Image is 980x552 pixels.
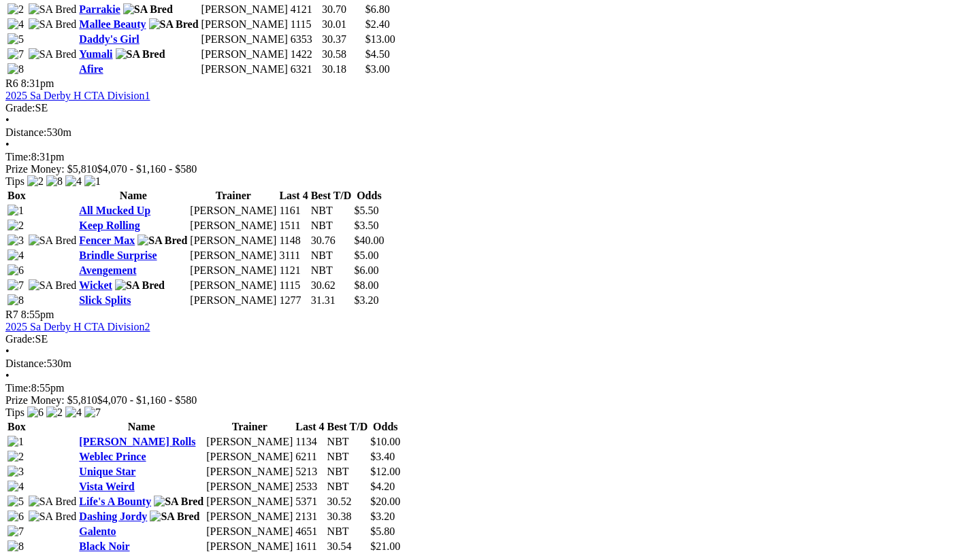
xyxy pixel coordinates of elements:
span: • [5,114,10,126]
td: 30.18 [321,63,363,76]
span: • [5,139,10,150]
span: $5.80 [370,525,395,537]
span: $4,070 - $1,160 - $580 [97,394,197,406]
a: Brindle Surprise [79,249,157,261]
a: Unique Star [79,466,135,477]
img: 4 [65,175,82,188]
th: Best T/D [310,189,353,203]
td: [PERSON_NAME] [206,465,293,479]
span: $13.00 [365,33,395,45]
th: Name [78,420,204,434]
span: • [5,370,10,381]
span: R7 [5,309,18,320]
td: NBT [310,204,353,218]
td: 1148 [278,234,308,247]
td: [PERSON_NAME] [189,249,277,262]
img: SA Bred [29,18,77,31]
a: All Mucked Up [79,205,150,216]
span: Grade: [5,333,35,345]
td: 1121 [278,264,308,277]
td: NBT [327,525,369,538]
td: 31.31 [310,294,353,307]
td: 2533 [295,480,325,494]
th: Last 4 [295,420,325,434]
td: NBT [327,450,369,464]
span: Time: [5,382,31,394]
img: 5 [7,33,24,46]
span: $20.00 [370,496,400,507]
td: [PERSON_NAME] [201,48,289,61]
span: $2.40 [365,18,390,30]
td: 1511 [278,219,308,232]
img: 2 [7,220,24,232]
img: 3 [7,466,24,478]
a: Galento [79,525,116,537]
td: NBT [327,480,369,494]
td: 5213 [295,465,325,479]
td: 30.52 [327,495,369,508]
span: $4,070 - $1,160 - $580 [97,163,197,175]
td: 2131 [295,510,325,523]
td: 1422 [290,48,320,61]
img: 1 [7,436,24,448]
a: 2025 Sa Derby H CTA Division1 [5,90,150,101]
td: 6353 [290,33,320,46]
td: [PERSON_NAME] [206,495,293,508]
td: 1134 [295,435,325,449]
td: 5371 [295,495,325,508]
span: 8:55pm [21,309,54,320]
a: [PERSON_NAME] Rolls [79,436,195,447]
span: $3.50 [354,220,378,231]
th: Best T/D [327,420,369,434]
img: SA Bred [29,496,77,508]
a: 2025 Sa Derby H CTA Division2 [5,321,150,332]
img: 6 [7,511,24,523]
span: $8.00 [354,279,378,291]
td: 4651 [295,525,325,538]
th: Last 4 [278,189,308,203]
a: Mallee Beauty [79,18,146,30]
th: Odds [370,420,401,434]
td: [PERSON_NAME] [189,264,277,277]
td: [PERSON_NAME] [189,234,277,247]
img: 7 [7,48,24,61]
img: SA Bred [29,48,77,61]
td: [PERSON_NAME] [206,450,293,464]
div: Prize Money: $5,810 [5,394,975,407]
td: NBT [327,465,369,479]
img: SA Bred [150,511,199,523]
td: [PERSON_NAME] [201,63,289,76]
img: 4 [7,249,24,262]
a: Life's A Bounty [79,496,151,507]
a: Keep Rolling [79,220,140,231]
img: SA Bred [29,3,77,16]
img: 4 [7,481,24,493]
span: Time: [5,151,31,162]
a: Weblec Prince [79,451,146,462]
th: Trainer [206,420,293,434]
img: SA Bred [154,496,203,508]
a: Vista Weird [79,481,134,492]
td: [PERSON_NAME] [206,525,293,538]
td: 1277 [278,294,308,307]
td: 6211 [295,450,325,464]
div: 8:55pm [5,382,975,394]
img: 2 [7,3,24,16]
span: Distance: [5,358,46,369]
span: R6 [5,77,18,89]
td: 30.58 [321,48,363,61]
div: SE [5,102,975,114]
img: 1 [7,205,24,217]
div: 8:31pm [5,151,975,163]
span: • [5,345,10,357]
span: $4.20 [370,481,395,492]
a: Avengement [79,264,136,276]
img: SA Bred [123,3,173,16]
a: Parrakie [79,3,120,15]
span: $5.50 [354,205,378,216]
td: [PERSON_NAME] [189,204,277,218]
span: $3.20 [370,511,395,522]
img: 1 [84,175,101,188]
td: 30.70 [321,3,363,16]
td: [PERSON_NAME] [189,219,277,232]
